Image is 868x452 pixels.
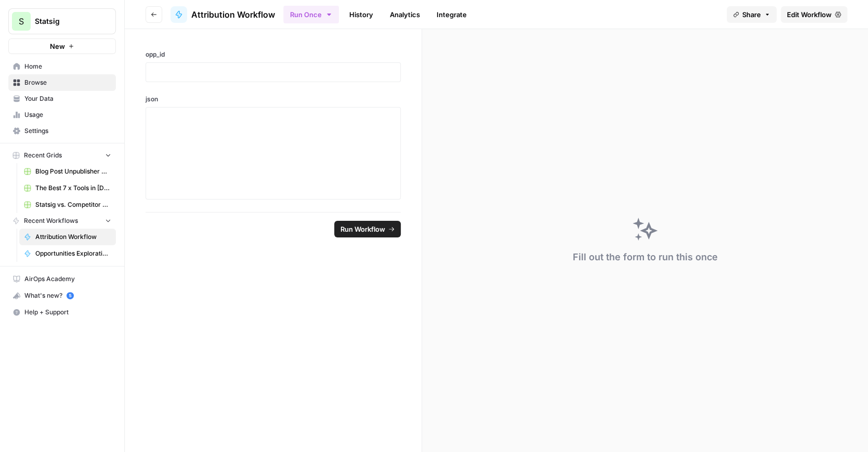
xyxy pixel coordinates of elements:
[8,107,116,123] a: Usage
[19,163,116,180] a: Blog Post Unpublisher Grid (master)
[24,216,78,225] span: Recent Workflows
[8,213,116,229] button: Recent Workflows
[19,15,24,28] span: S
[170,6,275,23] a: Attribution Workflow
[283,6,339,23] button: Run Once
[146,50,401,59] label: opp_id
[343,6,379,23] a: History
[24,78,111,87] span: Browse
[146,95,401,104] label: json
[24,274,111,284] span: AirOps Academy
[69,293,71,298] text: 5
[8,38,116,54] button: New
[8,8,116,34] button: Workspace: Statsig
[24,126,111,136] span: Settings
[430,6,473,23] a: Integrate
[35,16,98,26] span: Statsig
[24,94,111,103] span: Your Data
[8,304,116,321] button: Help + Support
[787,9,832,20] span: Edit Workflow
[334,221,401,237] button: Run Workflow
[35,249,111,258] span: Opportunities Exploration Workflow
[35,167,111,176] span: Blog Post Unpublisher Grid (master)
[50,41,65,51] span: New
[8,287,116,304] button: What's new? 5
[24,151,62,160] span: Recent Grids
[8,271,116,287] a: AirOps Academy
[67,292,74,299] a: 5
[781,6,847,23] a: Edit Workflow
[35,232,111,242] span: Attribution Workflow
[35,200,111,209] span: Statsig vs. Competitor v2 Grid
[24,62,111,71] span: Home
[19,196,116,213] a: Statsig vs. Competitor v2 Grid
[573,250,718,264] div: Fill out the form to run this once
[8,74,116,91] a: Browse
[24,110,111,119] span: Usage
[19,180,116,196] a: The Best 7 x Tools in [DATE] Grid
[9,288,115,303] div: What's new?
[340,224,385,234] span: Run Workflow
[727,6,777,23] button: Share
[384,6,426,23] a: Analytics
[24,308,111,317] span: Help + Support
[19,229,116,245] a: Attribution Workflow
[8,123,116,139] a: Settings
[19,245,116,262] a: Opportunities Exploration Workflow
[8,90,116,107] a: Your Data
[35,183,111,193] span: The Best 7 x Tools in [DATE] Grid
[191,8,275,21] span: Attribution Workflow
[8,58,116,75] a: Home
[742,9,761,20] span: Share
[8,148,116,163] button: Recent Grids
